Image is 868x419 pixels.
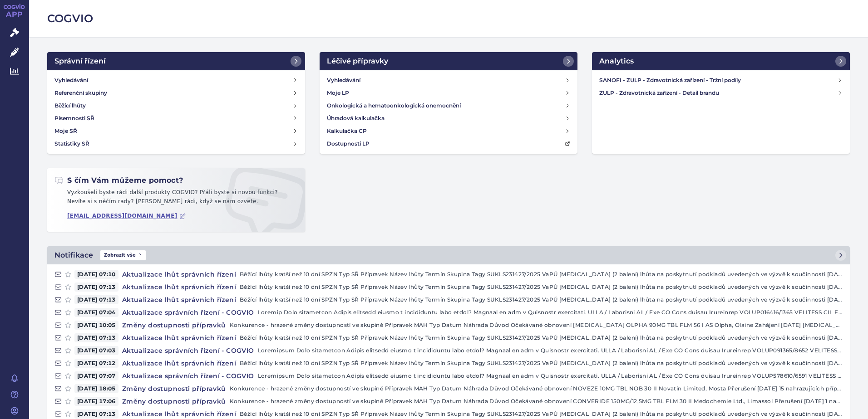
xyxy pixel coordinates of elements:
[74,308,118,317] span: [DATE] 07:04
[327,101,461,110] h4: Onkologická a hematoonkologická onemocnění
[327,56,388,67] h2: Léčivé přípravky
[51,125,301,137] a: Moje SŘ
[327,88,349,97] h4: Moje LP
[51,137,301,150] a: Statistiky SŘ
[118,384,230,393] h4: Změny dostupnosti přípravků
[118,409,240,419] h4: Aktualizace lhůt správních řízení
[51,87,301,99] a: Referenční skupiny
[74,321,118,330] span: [DATE] 10:05
[51,99,301,112] a: Běžící lhůty
[74,397,118,406] span: [DATE] 17:06
[74,371,118,380] span: [DATE] 07:07
[54,139,89,148] h4: Statistiky SŘ
[54,114,94,123] h4: Písemnosti SŘ
[118,359,240,368] h4: Aktualizace lhůt správních řízení
[54,56,106,67] h2: Správní řízení
[327,114,385,123] h4: Úhradová kalkulačka
[54,250,93,261] h2: Notifikace
[599,56,634,67] h2: Analytics
[258,371,843,380] p: Loremipsum Dolo sitametcon Adipis elitsedd eiusmo t incididuntu labo etdol? Magnaal en adm v Quis...
[74,295,118,304] span: [DATE] 07:13
[74,283,118,292] span: [DATE] 07:13
[323,125,574,137] a: Kalkulačka CP
[327,76,360,85] h4: Vyhledávání
[118,333,240,342] h4: Aktualizace lhůt správních řízení
[51,112,301,125] a: Písemnosti SŘ
[323,112,574,125] a: Úhradová kalkulačka
[240,409,843,419] p: Běžící lhůty kratší než 10 dní SPZN Typ SŘ Přípravek Název lhůty Termín Skupina Tagy SUKLS231427/...
[258,346,843,355] p: Loremipsum Dolo sitametcon Adipis elitsedd eiusmo t incididuntu labo etdol? Magnaal en adm v Quis...
[320,52,577,70] a: Léčivé přípravky
[118,270,240,279] h4: Aktualizace lhůt správních řízení
[230,321,843,330] p: Konkurence - hrazené změny dostupností ve skupině Přípravek MAH Typ Datum Náhrada Důvod Očekávané...
[327,127,367,136] h4: Kalkulačka CP
[54,175,183,185] h2: S čím Vám můžeme pomoct?
[100,250,146,260] span: Zobrazit vše
[596,87,846,99] a: ZULP - Zdravotnická zařízení - Detail brandu
[118,397,230,406] h4: Změny dostupnosti přípravků
[230,384,843,393] p: Konkurence - hrazené změny dostupností ve skupině Přípravek MAH Typ Datum Náhrada Důvod Očekávané...
[47,11,850,26] h2: COGVIO
[323,87,574,99] a: Moje LP
[596,74,846,87] a: SANOFI - ZULP - Zdravotnická zařízení - Tržní podíly
[74,333,118,342] span: [DATE] 07:13
[599,88,837,97] h4: ZULP - Zdravotnická zařízení - Detail brandu
[258,308,843,317] p: Loremip Dolo sitametcon Adipis elitsedd eiusmo t incididuntu labo etdol? Magnaal en adm v Quisnos...
[240,333,843,342] p: Běžící lhůty kratší než 10 dní SPZN Typ SŘ Přípravek Název lhůty Termín Skupina Tagy SUKLS231427/...
[592,52,850,70] a: Analytics
[74,409,118,419] span: [DATE] 07:13
[51,74,301,87] a: Vyhledávání
[118,371,258,380] h4: Aktualizace správních řízení - COGVIO
[67,213,186,219] a: [EMAIL_ADDRESS][DOMAIN_NAME]
[118,283,240,292] h4: Aktualizace lhůt správních řízení
[240,295,843,304] p: Běžící lhůty kratší než 10 dní SPZN Typ SŘ Přípravek Název lhůty Termín Skupina Tagy SUKLS231427/...
[54,76,88,85] h4: Vyhledávání
[47,246,850,264] a: NotifikaceZobrazit vše
[599,76,837,85] h4: SANOFI - ZULP - Zdravotnická zařízení - Tržní podíly
[47,52,305,70] a: Správní řízení
[118,346,258,355] h4: Aktualizace správních řízení - COGVIO
[74,359,118,368] span: [DATE] 07:12
[230,397,843,406] p: Konkurence - hrazené změny dostupností ve skupině Přípravek MAH Typ Datum Náhrada Důvod Očekávané...
[118,321,230,330] h4: Změny dostupnosti přípravků
[240,270,843,279] p: Běžící lhůty kratší než 10 dní SPZN Typ SŘ Přípravek Název lhůty Termín Skupina Tagy SUKLS231427/...
[323,99,574,112] a: Onkologická a hematoonkologická onemocnění
[74,384,118,393] span: [DATE] 18:05
[54,127,77,136] h4: Moje SŘ
[54,101,86,110] h4: Běžící lhůty
[74,346,118,355] span: [DATE] 07:03
[323,137,574,150] a: Dostupnosti LP
[327,139,370,148] h4: Dostupnosti LP
[240,359,843,368] p: Běžící lhůty kratší než 10 dní SPZN Typ SŘ Přípravek Název lhůty Termín Skupina Tagy SUKLS231427/...
[54,188,298,209] p: Vyzkoušeli byste rádi další produkty COGVIO? Přáli byste si novou funkci? Nevíte si s něčím rady?...
[118,295,240,304] h4: Aktualizace lhůt správních řízení
[240,283,843,292] p: Běžící lhůty kratší než 10 dní SPZN Typ SŘ Přípravek Název lhůty Termín Skupina Tagy SUKLS231427/...
[54,88,107,97] h4: Referenční skupiny
[74,270,118,279] span: [DATE] 07:10
[118,308,258,317] h4: Aktualizace správních řízení - COGVIO
[323,74,574,87] a: Vyhledávání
